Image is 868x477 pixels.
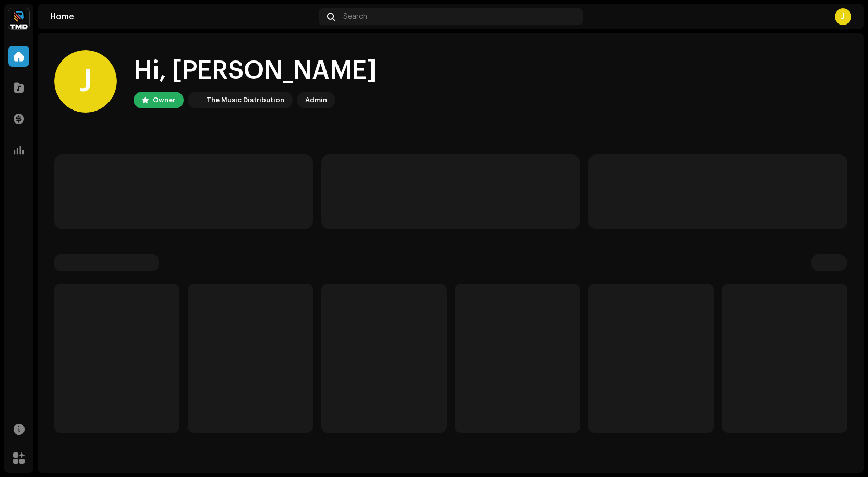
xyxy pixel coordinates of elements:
div: Home [50,13,315,21]
div: The Music Distribution [207,94,284,106]
div: Hi, [PERSON_NAME] [134,54,377,88]
img: 622bc8f8-b98b-49b5-8c6c-3a84fb01c0a0 [8,8,29,29]
span: Search [343,13,367,21]
div: Admin [305,94,327,106]
div: J [54,50,117,113]
div: J [835,8,851,25]
div: Owner [153,94,175,106]
img: 622bc8f8-b98b-49b5-8c6c-3a84fb01c0a0 [190,94,202,106]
